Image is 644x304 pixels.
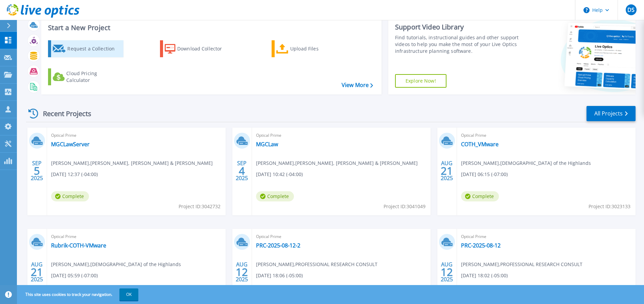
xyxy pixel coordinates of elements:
span: [PERSON_NAME] , PROFESSIONAL RESEARCH CONSULT [256,261,377,268]
div: Recent Projects [26,105,100,122]
span: Optical Prime [51,132,222,139]
span: [PERSON_NAME] , PROFESSIONAL RESEARCH CONSULT [461,261,582,268]
span: 21 [31,269,43,275]
a: All Projects [586,106,636,121]
a: Rubrik-COTH-VMware [51,242,106,249]
span: [DATE] 05:59 (-07:00) [51,272,98,279]
a: COTH_VMware [461,141,499,148]
span: 5 [34,168,40,174]
div: Download Collector [177,42,231,56]
div: AUG 2025 [440,158,453,183]
span: [PERSON_NAME] , [PERSON_NAME], [PERSON_NAME] & [PERSON_NAME] [256,159,418,167]
span: 4 [239,168,245,174]
span: Complete [51,191,89,201]
a: View More [342,82,373,88]
div: Find tutorials, instructional guides and other support videos to help you make the most of your L... [395,34,521,55]
span: 21 [441,168,453,174]
span: [PERSON_NAME] , [DEMOGRAPHIC_DATA] of the Highlands [461,159,591,167]
span: [DATE] 12:37 (-04:00) [51,171,98,178]
span: Optical Prime [51,233,222,240]
div: Upload Files [290,42,344,56]
div: Cloud Pricing Calculator [66,70,120,84]
span: [DATE] 18:02 (-05:00) [461,272,508,279]
a: Upload Files [272,40,347,57]
span: Optical Prime [461,233,631,240]
a: Cloud Pricing Calculator [48,68,123,85]
span: 12 [441,269,453,275]
span: Project ID: 3041049 [384,203,425,210]
a: Request a Collection [48,40,123,57]
a: MGCLawServer [51,141,90,148]
a: Download Collector [160,40,235,57]
span: Optical Prime [461,132,631,139]
span: [PERSON_NAME] , [DEMOGRAPHIC_DATA] of the Highlands [51,261,181,268]
a: PRC-2025-08-12 [461,242,501,249]
span: DS [627,7,635,13]
button: OK [119,288,138,301]
h3: Start a New Project [48,24,373,31]
div: SEP 2025 [30,158,43,183]
span: Project ID: 3042732 [179,203,221,210]
div: AUG 2025 [440,260,453,284]
a: Explore Now! [395,74,446,88]
span: This site uses cookies to track your navigation. [19,288,138,301]
span: Optical Prime [256,233,427,240]
span: [DATE] 10:42 (-04:00) [256,171,303,178]
div: SEP 2025 [235,158,248,183]
span: Complete [256,191,294,201]
span: [DATE] 06:15 (-07:00) [461,171,508,178]
span: Optical Prime [256,132,427,139]
div: AUG 2025 [30,260,43,284]
a: PRC-2025-08-12-2 [256,242,300,249]
div: Support Video Library [395,23,521,31]
div: AUG 2025 [235,260,248,284]
a: MGCLaw [256,141,278,148]
span: 12 [236,269,248,275]
div: Request a Collection [67,42,121,56]
span: Complete [461,191,499,201]
span: Project ID: 3023133 [589,203,630,210]
span: [PERSON_NAME] , [PERSON_NAME], [PERSON_NAME] & [PERSON_NAME] [51,159,213,167]
span: [DATE] 18:06 (-05:00) [256,272,303,279]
